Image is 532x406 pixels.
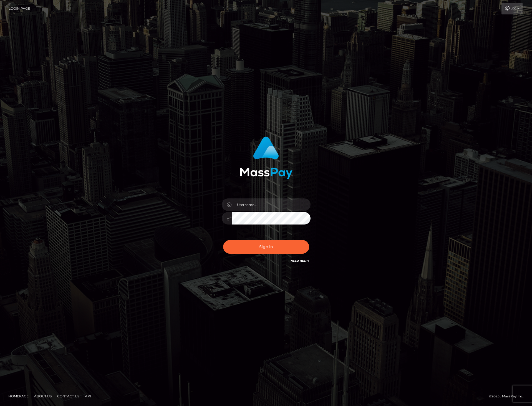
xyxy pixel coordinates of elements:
a: API [83,392,93,400]
a: About Us [32,392,54,400]
input: Username... [232,198,311,211]
a: Login Page [9,3,30,14]
img: MassPay Login [240,137,293,179]
div: © 2025 , MassPay Inc. [489,393,528,399]
a: Homepage [6,392,31,400]
a: Login [501,3,523,14]
button: Sign in [223,240,309,254]
a: Need Help? [291,259,309,263]
a: Contact Us [55,392,82,400]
